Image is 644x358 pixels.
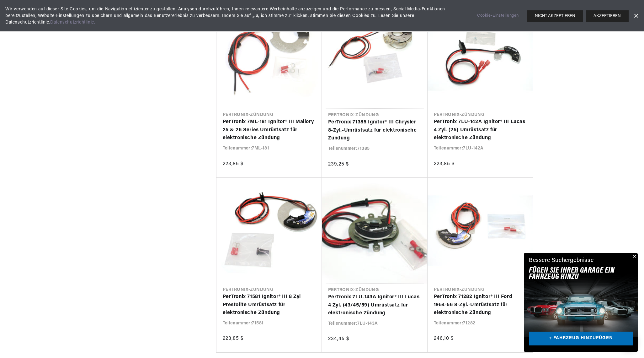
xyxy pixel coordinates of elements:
[50,20,95,25] a: Datenschutzrichtlinie.
[535,14,575,18] font: NICHT AKZEPTIEREN
[630,253,638,261] button: Schließen
[223,118,316,142] a: PerTronix 7ML-181 Ignitor® III Mallory 25 & 26 Series Umrüstsatz für elektronische Zündung
[5,7,445,25] font: Wir verwenden auf dieser Site Cookies, um die Navigation effizienter zu gestalten, Analysen durch...
[223,293,316,317] a: PerTronix 71581 Ignitor® III 8 Zyl Prestolite Umrüstsatz für elektronische Zündung
[586,10,629,22] button: AKZEPTIEREN
[328,293,421,317] a: PerTronix 7LU-143A Ignitor® III Lucas 4 Zyl. (43/45/59) Umrüstsatz für elektronische Zündung
[434,293,527,317] a: PerTronix 71282 Ignitor® III Ford 1954-56 8-Zyl.-Umrüstsatz für elektronische Zündung
[477,14,519,18] font: Cookie-Einstellungen
[328,118,421,143] a: PerTronix 71385 Ignitor® III Chrysler 8-Zyl.-Umrüstsatz für elektronische Zündung
[527,10,583,22] button: NICHT AKZEPTIEREN
[529,258,593,263] font: Bessere Suchergebnisse
[434,118,527,142] a: PerTronix 7LU-142A Ignitor® III Lucas 4 Zyl. (25) Umrüstsatz für elektronische Zündung
[529,267,615,281] font: Fügen Sie Ihrer Garage EIN FAHRZEUG hinzu
[477,13,519,19] a: Cookie-Einstellungen
[529,332,633,346] a: + FAHRZEUG HINZUFÜGEN
[593,14,621,18] font: AKZEPTIEREN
